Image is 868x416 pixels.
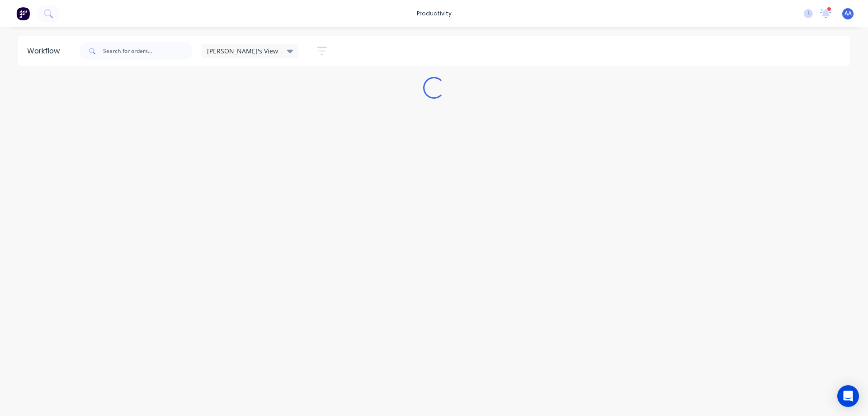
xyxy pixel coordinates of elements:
[27,46,64,57] div: Workflow
[103,42,193,60] input: Search for orders...
[412,7,456,20] div: productivity
[837,385,859,407] div: Open Intercom Messenger
[844,10,852,18] span: AA
[207,46,278,56] span: [PERSON_NAME]'s View
[16,7,30,20] img: Factory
